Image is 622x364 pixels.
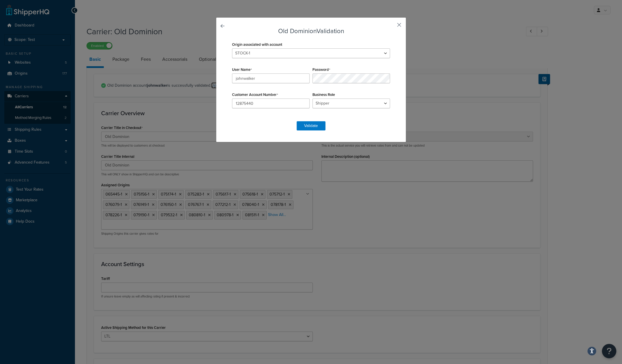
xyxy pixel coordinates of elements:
button: Validate [297,121,325,130]
label: Origin associated with account [232,42,282,47]
label: User Name [232,67,252,72]
label: Password [312,67,330,72]
h3: Old Dominion Validation [231,28,391,35]
label: Customer Account Number [232,92,278,97]
label: Business Role [312,92,335,97]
